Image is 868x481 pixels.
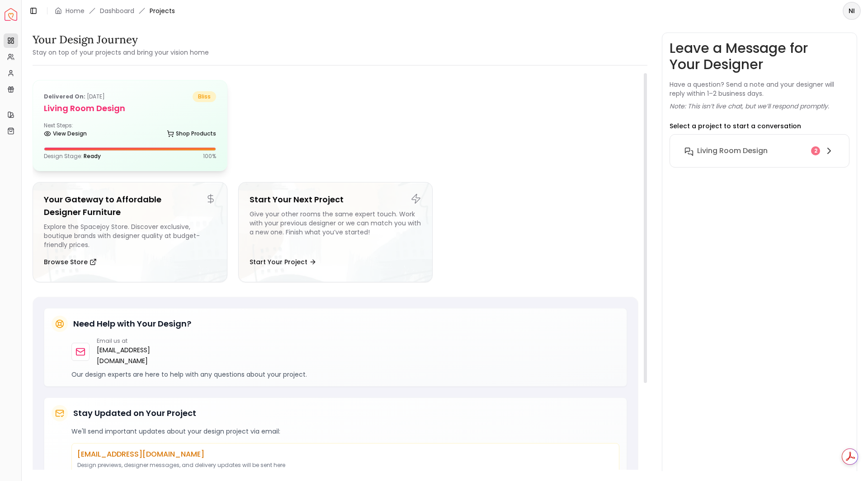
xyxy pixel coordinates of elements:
[670,40,849,73] h3: Leave a Message for Your Designer
[44,93,85,100] b: Delivered on:
[250,193,422,206] h5: Start Your Next Project
[44,193,216,219] h5: Your Gateway to Affordable Designer Furniture
[77,462,613,469] p: Design previews, designer messages, and delivery updates will be sent here
[670,121,801,131] p: Select a project to start a conversation
[33,33,209,47] h3: Your Design Journey
[203,153,216,160] p: 100 %
[677,142,842,160] button: Living Room design2
[100,6,134,15] a: Dashboard
[71,370,619,379] p: Our design experts are here to help with any questions about your project.
[150,6,175,15] span: Projects
[670,102,829,111] p: Note: This isn’t live chat, but we’ll respond promptly.
[55,6,175,15] nav: breadcrumb
[73,407,196,420] h5: Stay Updated on Your Project
[250,210,422,249] div: Give your other rooms the same expert touch. Work with your previous designer or we can match you...
[73,318,191,330] h5: Need Help with Your Design?
[238,182,433,282] a: Start Your Next ProjectGive your other rooms the same expert touch. Work with your previous desig...
[44,122,216,140] div: Next Steps:
[84,152,101,160] span: Ready
[843,2,861,20] button: NI
[33,182,227,282] a: Your Gateway to Affordable Designer FurnitureExplore the Spacejoy Store. Discover exclusive, bout...
[5,8,17,21] img: Spacejoy Logo
[697,145,768,156] h6: Living Room design
[44,222,216,249] div: Explore the Spacejoy Store. Discover exclusive, boutique brands with designer quality at budget-f...
[44,253,97,271] button: Browse Store
[77,449,613,460] p: [EMAIL_ADDRESS][DOMAIN_NAME]
[44,127,87,140] a: View Design
[250,253,316,271] button: Start Your Project
[167,127,216,140] a: Shop Products
[33,48,209,57] small: Stay on top of your projects and bring your vision home
[5,8,17,21] a: Spacejoy
[670,80,849,98] p: Have a question? Send a note and your designer will reply within 1–2 business days.
[71,427,619,436] p: We'll send important updates about your design project via email:
[97,337,198,345] p: Email us at
[44,102,216,115] h5: Living Room design
[44,91,105,102] p: [DATE]
[193,91,216,102] span: bliss
[811,146,820,155] div: 2
[44,153,101,160] p: Design Stage:
[97,345,198,366] a: [EMAIL_ADDRESS][DOMAIN_NAME]
[844,3,860,19] span: NI
[66,6,85,15] a: Home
